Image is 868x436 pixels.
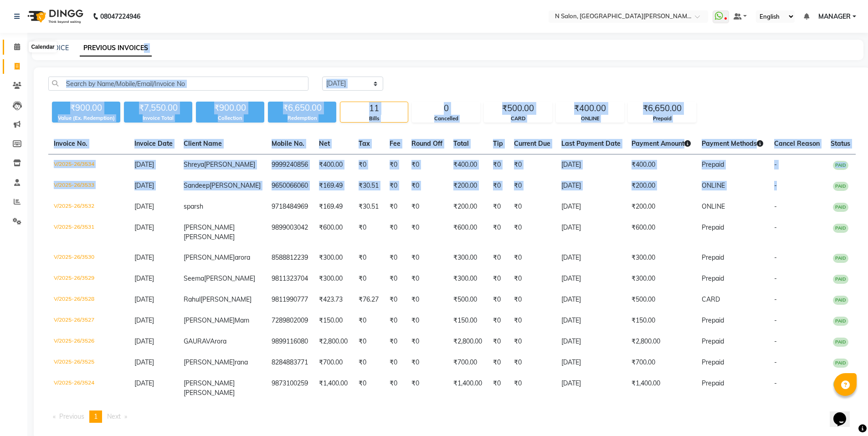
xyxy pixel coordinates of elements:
span: PAID [833,338,848,347]
td: ₹300.00 [313,247,353,268]
span: - [774,160,777,169]
span: PAID [833,380,848,389]
span: [PERSON_NAME] [184,223,235,231]
td: ₹0 [384,175,406,196]
td: ₹0 [488,331,508,352]
span: - [774,379,777,387]
span: Tip [493,139,503,148]
span: PAID [833,254,848,263]
div: ₹6,650.00 [268,102,336,114]
span: rana [235,358,248,366]
span: Status [831,139,850,148]
span: MANAGER [818,12,851,21]
span: [PERSON_NAME] [184,233,235,241]
td: ₹0 [406,352,448,373]
td: ₹0 [508,217,556,247]
td: ₹0 [406,196,448,217]
span: [DATE] [134,160,154,169]
td: ₹0 [384,196,406,217]
td: ₹0 [508,247,556,268]
span: PAID [833,275,848,284]
td: [DATE] [556,289,626,310]
td: ₹400.00 [313,154,353,176]
td: ₹0 [508,175,556,196]
span: Tax [359,139,370,148]
div: ₹900.00 [196,102,264,114]
td: ₹0 [488,268,508,289]
span: - [774,202,777,210]
td: ₹0 [508,289,556,310]
td: ₹0 [384,310,406,331]
td: ₹169.49 [313,196,353,217]
td: V/2025-26/3524 [48,373,129,403]
td: ₹0 [384,154,406,176]
td: ₹400.00 [626,154,696,176]
span: - [774,316,777,324]
div: ₹500.00 [484,102,552,115]
nav: Pagination [48,410,856,423]
span: Mobile No. [272,139,304,148]
td: ₹0 [488,175,508,196]
span: Last Payment Date [561,139,621,148]
td: ₹0 [488,154,508,176]
span: CARD [702,295,720,303]
td: ₹0 [508,310,556,331]
span: PAID [833,161,848,170]
div: 11 [340,102,408,115]
td: V/2025-26/3526 [48,331,129,352]
span: Previous [59,412,84,421]
td: ₹2,800.00 [626,331,696,352]
span: [DATE] [134,358,154,366]
span: - [774,358,777,366]
span: [DATE] [134,181,154,190]
div: Bills [340,115,408,123]
td: ₹600.00 [448,217,488,247]
td: ₹0 [384,373,406,403]
td: ₹76.27 [353,289,384,310]
td: ₹0 [353,310,384,331]
td: ₹0 [406,268,448,289]
span: [PERSON_NAME] [184,389,235,397]
td: 9873100259 [266,373,313,403]
td: ₹600.00 [313,217,353,247]
td: V/2025-26/3529 [48,268,129,289]
span: [DATE] [134,274,154,282]
td: 8588812239 [266,247,313,268]
span: [DATE] [134,202,154,210]
span: Next [107,412,121,421]
span: PAID [833,203,848,212]
td: ₹0 [384,289,406,310]
span: Total [453,139,469,148]
span: PAID [833,182,848,191]
td: ₹0 [406,373,448,403]
td: ₹200.00 [448,196,488,217]
td: V/2025-26/3533 [48,175,129,196]
div: ₹6,650.00 [628,102,696,115]
div: ₹400.00 [556,102,624,115]
span: PAID [833,224,848,233]
span: - [774,274,777,282]
td: ₹0 [488,289,508,310]
td: 8284883771 [266,352,313,373]
td: ₹0 [384,217,406,247]
span: [DATE] [134,223,154,231]
span: [DATE] [134,295,154,303]
span: PAID [833,296,848,305]
span: ONLINE [702,202,725,210]
input: Search by Name/Mobile/Email/Invoice No [48,77,308,91]
td: ₹200.00 [626,196,696,217]
span: Rahul [184,295,200,303]
span: Prepaid [702,274,724,282]
td: 9899003042 [266,217,313,247]
div: 0 [412,102,480,115]
td: ₹600.00 [626,217,696,247]
td: 9718484969 [266,196,313,217]
td: ₹150.00 [626,310,696,331]
td: ₹0 [488,196,508,217]
td: [DATE] [556,196,626,217]
td: ₹0 [406,154,448,176]
span: PAID [833,359,848,368]
span: [PERSON_NAME] [210,181,261,190]
td: ₹0 [353,331,384,352]
span: Seema [184,274,204,282]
